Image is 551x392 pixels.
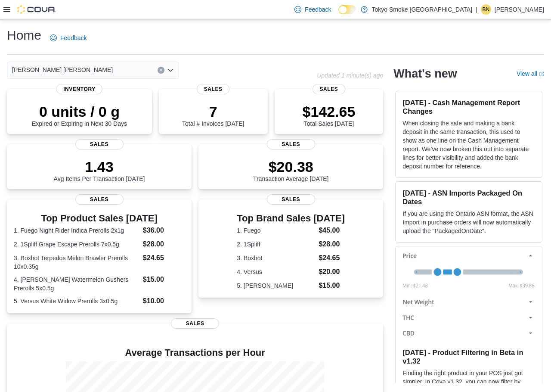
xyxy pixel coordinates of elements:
dd: $36.00 [143,225,185,236]
dd: $20.00 [319,267,345,277]
span: Sales [267,194,315,205]
dd: $24.65 [143,253,185,263]
dt: 1. Fuego Night Rider Indica Prerolls 2x1g [14,226,139,235]
dd: $24.65 [319,253,345,263]
h4: Average Transactions per Hour [14,348,376,358]
dt: 3. Boxhot [237,254,315,262]
dt: 3. Boxhot Terpedos Melon Brawler Prerolls 10x0.35g [14,254,139,271]
dt: 4. Versus [237,268,315,276]
p: Tokyo Smoke [GEOGRAPHIC_DATA] [372,4,473,15]
img: Cova [17,5,56,14]
p: Updated 1 minute(s) ago [317,72,383,79]
h3: Top Brand Sales [DATE] [237,213,345,224]
h3: [DATE] - ASN Imports Packaged On Dates [402,189,535,206]
div: Transaction Average [DATE] [253,158,329,182]
span: [PERSON_NAME] [PERSON_NAME] [12,65,113,75]
input: Dark Mode [338,5,356,14]
p: $142.65 [302,103,355,120]
dt: 5. [PERSON_NAME] [237,281,315,290]
p: [PERSON_NAME] [495,4,544,15]
p: $20.38 [253,158,329,175]
div: Total # Invoices [DATE] [182,103,244,127]
dt: 2. 1Spliff Grape Escape Prerolls 7x0.5g [14,240,139,249]
div: Expired or Expiring in Next 30 Days [32,103,127,127]
h3: [DATE] - Product Filtering in Beta in v1.32 [402,348,535,365]
div: Avg Items Per Transaction [DATE] [54,158,145,182]
dt: 2. 1Spliff [237,240,315,249]
dd: $28.00 [143,239,185,249]
p: 1.43 [54,158,145,175]
div: Brianna Nesbitt [481,4,491,15]
span: Feedback [60,34,87,42]
p: | [476,4,477,15]
h3: [DATE] - Cash Management Report Changes [402,98,535,115]
span: Sales [267,139,315,149]
dd: $28.00 [319,239,345,249]
span: Dark Mode [338,14,339,15]
dd: $15.00 [319,280,345,291]
div: Total Sales [DATE] [302,103,355,127]
span: Sales [75,194,124,205]
button: Open list of options [167,67,174,74]
span: Feedback [305,5,331,14]
p: If you are using the Ontario ASN format, the ASN Import in purchase orders will now automatically... [402,209,535,235]
span: BN [483,4,490,15]
dd: $45.00 [319,225,345,236]
dd: $10.00 [143,296,185,306]
h2: What's new [393,67,457,81]
h1: Home [7,27,41,44]
dt: 1. Fuego [237,226,315,235]
a: Feedback [291,1,334,18]
dt: 4. [PERSON_NAME] Watermelon Gushers Prerolls 5x0.5g [14,275,139,292]
p: When closing the safe and making a bank deposit in the same transaction, this used to show as one... [402,119,535,171]
span: Sales [313,84,345,94]
a: Feedback [46,29,90,47]
svg: External link [539,72,544,77]
span: Sales [171,318,219,329]
dt: 5. Versus White Widow Prerolls 3x0.5g [14,297,139,305]
button: Clear input [158,67,164,74]
span: Sales [197,84,229,94]
dd: $15.00 [143,274,185,285]
p: 0 units / 0 g [32,103,127,120]
h3: Top Product Sales [DATE] [14,213,185,224]
span: Sales [75,139,124,149]
p: 7 [182,103,244,120]
span: Inventory [56,84,102,94]
a: View allExternal link [517,70,544,77]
